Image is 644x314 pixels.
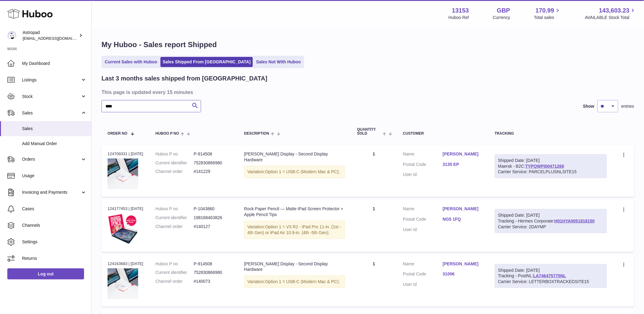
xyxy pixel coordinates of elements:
[497,6,510,15] strong: GBP
[265,169,340,174] span: Option 1 = USB-C (Modern Mac & PC);
[22,156,80,162] span: Orders
[23,30,78,41] div: Astropad
[194,215,232,221] dd: 198168463826
[452,6,469,15] strong: 13153
[194,261,232,267] dd: P-914508
[194,151,232,157] dd: P-914508
[156,206,194,212] dt: Huboo P no
[22,94,80,99] span: Stock
[357,128,381,136] span: Quantity Sold
[22,239,87,245] span: Settings
[156,160,194,166] dt: Current identifier
[108,261,143,267] div: 124163683 | [DATE]
[621,103,634,109] span: entries
[194,160,232,166] dd: 752830866980
[7,268,84,279] a: Log out
[351,200,397,252] td: 1
[443,216,483,222] a: NG5 1FQ
[22,173,87,179] span: Usage
[403,206,443,213] dt: Name
[498,158,604,163] div: Shipped Date: [DATE]
[498,279,604,285] div: Carrier Service: LETTERBOXTRACKEDSITE15
[534,15,561,21] span: Total sales
[244,261,345,273] div: [PERSON_NAME] Display - Second Display Hardware
[443,162,483,167] a: 3135 EP
[254,57,303,67] a: Sales Not With Huboo
[7,31,17,40] img: internalAdmin-13153@internal.huboo.com
[22,206,87,212] span: Cases
[495,209,607,233] div: Tracking - Hermes Corporate:
[244,166,345,178] div: Variation:
[351,145,397,197] td: 1
[156,261,194,267] dt: Huboo P no
[103,57,159,67] a: Current Sales with Huboo
[194,278,232,284] dd: #140073
[443,206,483,212] a: [PERSON_NAME]
[498,169,604,175] div: Carrier Service: PARCELPLUSNLSITE15
[22,126,87,132] span: Sales
[403,227,443,233] dt: User Id
[108,132,127,136] span: Order No
[403,216,443,224] dt: Postal Code
[108,214,138,244] img: 2025-IPADS.jpg
[585,6,637,21] a: 143,603.23 AVAILABLE Stock Total
[498,224,604,230] div: Carrier Service: 2DAYMP
[534,6,561,21] a: 170.99 Total sales
[498,267,604,273] div: Shipped Date: [DATE]
[108,268,138,299] img: MattRonge_r2_MSP20255.jpg
[533,273,566,278] a: LA746475775NL
[403,162,443,169] dt: Postal Code
[403,132,483,136] div: Customer
[156,132,179,136] span: Huboo P no
[585,15,637,21] span: AVAILABLE Stock Total
[244,275,345,288] div: Variation:
[108,206,143,211] div: 124177453 | [DATE]
[248,224,341,235] span: Option 1 = V3 R2 - iPad Pro 11-in. (1st - 4th Gen) or iPad Air 10.9-in. (4th -5th Gen);
[351,255,397,307] td: 1
[265,279,340,284] span: Option 1 = USB-C (Modern Mac & PC);
[244,206,345,218] div: Rock Paper Pencil — Matte iPad Screen Protector + Apple Pencil Tips
[22,256,87,261] span: Returns
[108,159,138,189] img: MattRonge_r2_MSP20255.jpg
[101,74,267,83] h2: Last 3 months sales shipped from [GEOGRAPHIC_DATA]
[495,264,607,288] div: Tracking - PostNL:
[194,169,232,174] dd: #141229
[156,278,194,284] dt: Channel order
[583,103,594,109] label: Show
[535,6,554,15] span: 170.99
[244,132,269,136] span: Description
[156,224,194,230] dt: Channel order
[493,15,510,21] div: Currency
[403,172,443,178] dt: User Id
[443,271,483,277] a: 31006
[22,110,80,116] span: Sales
[495,132,607,136] div: Tracking
[525,164,564,169] a: TYPQWPI00471269
[244,221,345,239] div: Variation:
[101,89,633,95] h3: This page is updated every 15 minutes
[194,224,232,230] dd: #140127
[449,15,469,21] div: Huboo Ref
[22,141,87,147] span: Add Manual Order
[22,61,87,66] span: My Dashboard
[160,57,253,67] a: Sales Shipped From [GEOGRAPHIC_DATA]
[156,270,194,275] dt: Current identifier
[443,151,483,157] a: [PERSON_NAME]
[101,40,634,50] h1: My Huboo - Sales report Shipped
[403,282,443,287] dt: User Id
[403,261,443,268] dt: Name
[22,222,87,228] span: Channels
[23,36,90,41] span: [EMAIL_ADDRESS][DOMAIN_NAME]
[403,271,443,278] dt: Postal Code
[244,151,345,163] div: [PERSON_NAME] Display - Second Display Hardware
[194,270,232,275] dd: 752830866980
[498,212,604,218] div: Shipped Date: [DATE]
[599,6,630,15] span: 143,603.23
[108,151,143,157] div: 124709331 | [DATE]
[495,154,607,178] div: Maersk - B2C:
[156,169,194,174] dt: Channel order
[22,189,80,195] span: Invoicing and Payments
[443,261,483,267] a: [PERSON_NAME]
[554,219,595,223] a: H01HYA0051918150
[403,151,443,159] dt: Name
